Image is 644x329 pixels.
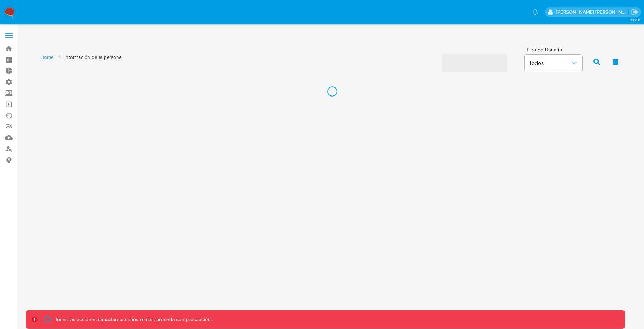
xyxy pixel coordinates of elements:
[631,8,639,16] a: Salir
[53,316,212,323] p: Todas las acciones impactan usuarios reales, proceda con precaución.
[40,51,122,71] nav: List of pages
[556,9,629,16] p: mauro.ibarra@mercadolibre.com
[532,9,538,15] a: Notificaciones
[529,60,571,67] span: Todos
[65,54,122,61] span: Información de la persona
[442,54,507,72] span: ‌
[525,55,582,72] button: Todos
[526,47,584,52] span: Tipo de Usuario
[40,54,54,61] a: Home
